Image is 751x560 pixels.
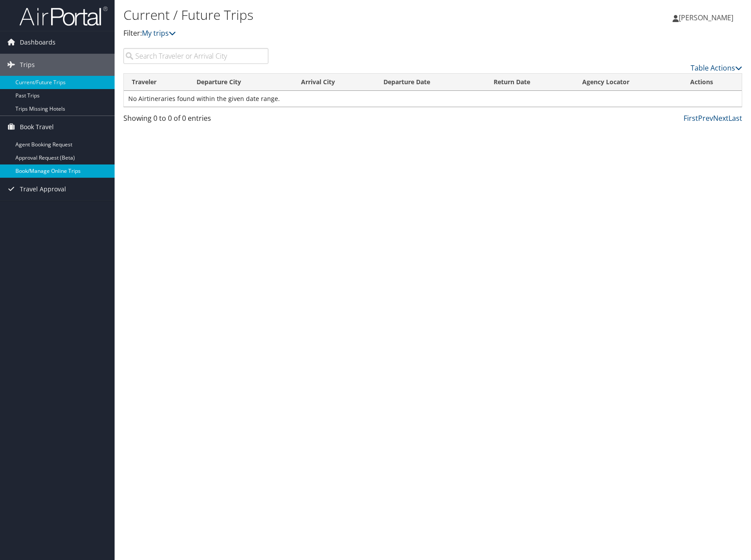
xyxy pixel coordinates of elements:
[574,74,682,91] th: Agency Locator: activate to sort column ascending
[123,48,268,64] input: Search Traveler or Arrival City
[684,113,698,123] a: First
[713,113,729,123] a: Next
[20,31,56,53] span: Dashboards
[673,4,742,31] a: [PERSON_NAME]
[123,6,536,24] h1: Current / Future Trips
[20,116,54,138] span: Book Travel
[124,91,742,107] td: No Airtineraries found within the given date range.
[19,6,108,26] img: airportal-logo.png
[682,74,742,91] th: Actions
[486,74,574,91] th: Return Date: activate to sort column ascending
[375,74,486,91] th: Departure Date: activate to sort column descending
[123,28,536,39] p: Filter:
[142,28,176,38] a: My trips
[691,63,742,73] a: Table Actions
[124,74,189,91] th: Traveler: activate to sort column ascending
[698,113,713,123] a: Prev
[293,74,375,91] th: Arrival City: activate to sort column ascending
[20,54,35,76] span: Trips
[123,113,268,128] div: Showing 0 to 0 of 0 entries
[729,113,742,123] a: Last
[20,178,66,200] span: Travel Approval
[189,74,294,91] th: Departure City: activate to sort column ascending
[679,13,733,22] span: [PERSON_NAME]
